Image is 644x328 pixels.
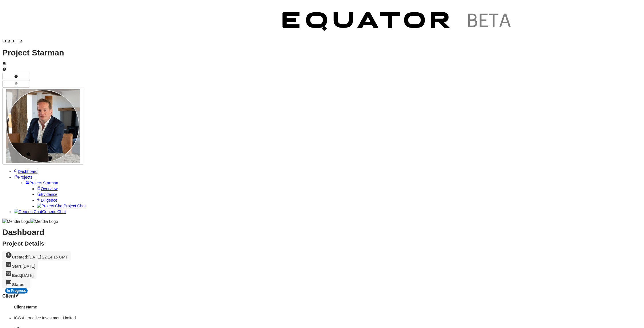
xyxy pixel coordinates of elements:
a: Diligence [37,198,57,202]
span: Project Chat [64,204,86,208]
img: Generic Chat [14,209,42,215]
span: [DATE] 22:14:15 GMT [28,255,68,259]
img: Customer Logo [273,2,523,43]
img: Meridia Logo [2,219,30,224]
h1: Dashboard [2,229,642,235]
span: Projects [18,175,32,180]
a: Project ChatProject Chat [37,204,86,208]
strong: End: [12,273,21,278]
img: Customer Logo [22,2,273,43]
a: Generic ChatGeneric Chat [14,209,66,214]
img: Project Chat [37,203,64,209]
strong: Status: [12,282,26,287]
span: Project Starman [29,181,58,185]
span: Diligence [41,198,57,202]
img: Profile Icon [6,89,80,163]
span: Overview [41,186,57,191]
li: ICG Alternative Investment Limited [14,315,642,321]
div: In Progress [5,288,28,294]
a: Project Starman [25,181,58,185]
strong: Created: [12,255,28,259]
strong: Start: [12,264,23,269]
h2: Project Details [2,241,642,246]
span: Dashboard [18,169,38,174]
a: Dashboard [14,169,38,174]
span: [DATE] [23,264,35,269]
h1: Project Starman [2,50,642,56]
svg: Created On [5,252,12,258]
h3: Client [2,293,642,299]
span: Evidence [41,192,57,197]
span: [DATE] [21,273,34,278]
h4: Client Name [14,304,642,310]
span: Generic Chat [42,209,66,214]
a: Overview [37,186,57,191]
a: Projects [14,175,32,180]
img: Meridia Logo [30,219,58,224]
a: Evidence [37,192,57,197]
